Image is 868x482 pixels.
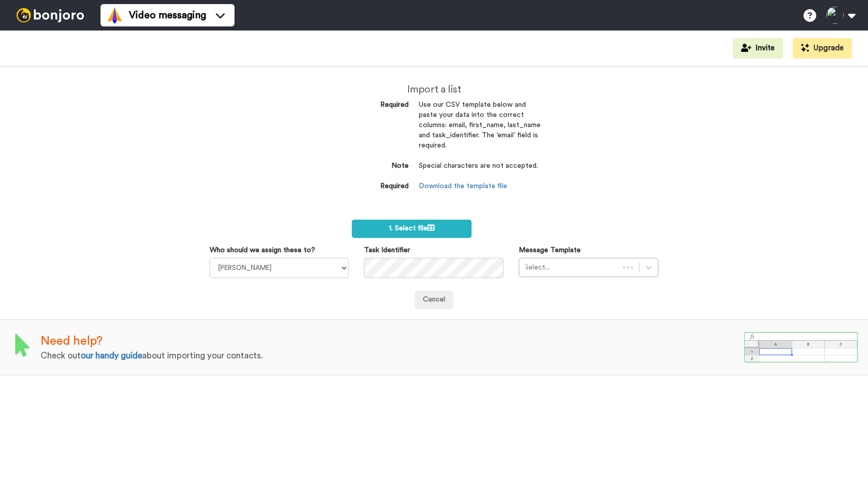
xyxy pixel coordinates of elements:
[364,245,410,255] label: Task Identifier
[327,182,409,192] dt: Required
[41,350,744,362] div: Check out about importing your contacts.
[210,245,315,255] label: Who should we assign these to?
[129,8,206,22] span: Video messaging
[419,183,507,190] a: Download the template file
[389,225,435,232] span: 1. Select file
[419,100,541,161] dd: Use our CSV template below and paste your data into the correct columns: email, first_name, last_...
[419,161,541,182] dd: Special characters are not accepted.
[81,351,142,360] a: our handy guide
[327,161,409,171] dt: Note
[793,38,852,58] button: Upgrade
[415,291,453,309] a: Cancel
[327,84,541,95] h2: Import a list
[519,245,581,255] label: Message Template
[107,7,123,23] img: vm-color.svg
[733,38,783,58] button: Invite
[41,333,744,350] div: Need help?
[12,8,88,22] img: bj-logo-header-white.svg
[327,100,409,110] dt: Required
